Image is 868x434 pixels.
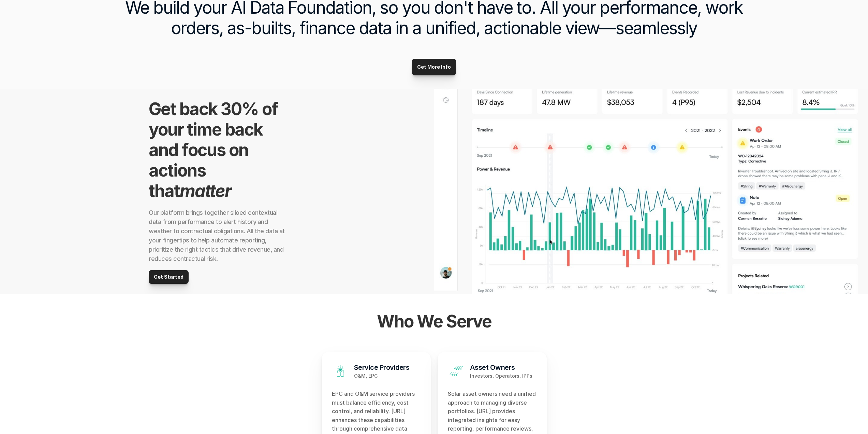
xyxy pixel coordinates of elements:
a: Get More Info [412,59,456,75]
p: O&M, EPC [354,372,378,379]
p: Get Started [154,274,183,280]
h2: Our platform brings together siloed contextual data from performance to alert history and weather... [149,208,285,263]
em: matter [180,181,231,201]
h2: Who We Serve [14,311,854,332]
iframe: Chat Widget [745,347,868,434]
p: Investors, Operators, IPPs [470,372,532,379]
h2: Get back 30% of your time back and focus on actions that [149,99,285,201]
h3: Asset Owners [470,363,515,372]
h3: Service Providers [354,363,410,372]
a: Get Started [149,270,189,284]
p: Get More Info [417,64,451,70]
